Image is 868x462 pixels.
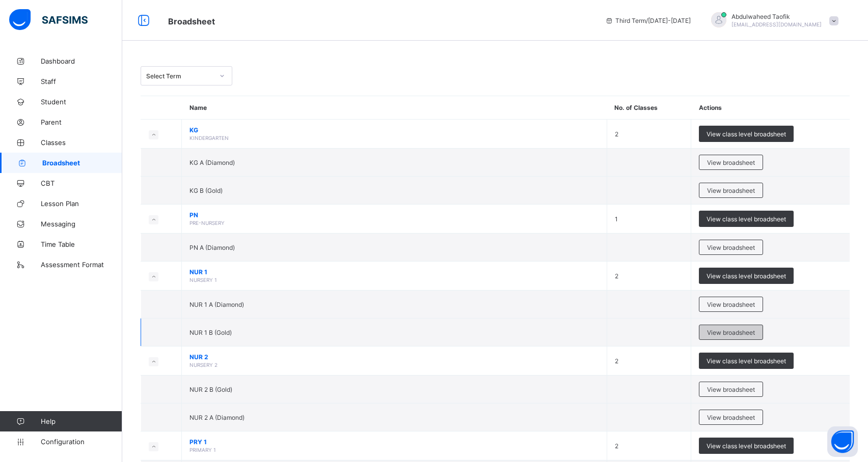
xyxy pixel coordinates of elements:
[189,447,216,453] span: PRIMARY 1
[189,386,232,393] span: NUR 2 B (Gold)
[42,159,122,167] span: Broadsheet
[707,244,755,251] span: View broadsheet
[615,442,618,450] span: 2
[615,130,618,138] span: 2
[707,386,755,393] span: View broadsheet
[41,220,122,228] span: Messaging
[189,220,225,226] span: PRE-NURSERY
[707,159,755,166] span: View broadsheet
[605,17,691,24] span: session/term information
[189,126,599,134] span: KG
[189,362,218,368] span: NURSERY 2
[189,277,217,283] span: NURSERY 1
[707,357,786,365] span: View class level broadsheet
[827,426,858,457] button: Open asap
[146,72,213,80] div: Select Term
[189,301,244,308] span: NUR 1 A (Diamond)
[701,12,844,29] div: AbdulwaheedTaofik
[41,199,122,208] span: Lesson Plan
[41,57,122,65] span: Dashboard
[182,96,607,120] th: Name
[699,155,763,162] a: View broadsheet
[699,410,763,417] a: View broadsheet
[41,179,122,187] span: CBT
[699,126,794,133] a: View class level broadsheet
[189,353,599,361] span: NUR 2
[707,215,786,223] span: View class level broadsheet
[707,272,786,280] span: View class level broadsheet
[691,96,850,120] th: Actions
[189,187,223,194] span: KG B (Gold)
[699,325,763,332] a: View broadsheet
[707,414,755,421] span: View broadsheet
[607,96,691,120] th: No. of Classes
[699,183,763,190] a: View broadsheet
[9,9,88,31] img: safsims
[615,215,618,223] span: 1
[699,382,763,389] a: View broadsheet
[731,13,822,20] span: Abdulwaheed Taofik
[189,135,229,141] span: KINDERGARTEN
[41,118,122,126] span: Parent
[41,77,122,85] span: Staff
[699,240,763,247] a: View broadsheet
[189,414,245,421] span: NUR 2 A (Diamond)
[707,130,786,138] span: View class level broadsheet
[41,261,122,269] span: Assessment Format
[189,211,599,219] span: PN
[168,16,215,26] span: Broadsheet
[699,438,794,445] a: View class level broadsheet
[41,438,122,446] span: Configuration
[41,98,122,106] span: Student
[707,301,755,308] span: View broadsheet
[189,244,235,251] span: PN A (Diamond)
[41,417,122,425] span: Help
[615,272,618,280] span: 2
[707,442,786,450] span: View class level broadsheet
[731,21,822,27] span: [EMAIL_ADDRESS][DOMAIN_NAME]
[615,357,618,365] span: 2
[699,268,794,275] a: View class level broadsheet
[189,268,599,276] span: NUR 1
[189,159,235,166] span: KG A (Diamond)
[699,297,763,304] a: View broadsheet
[707,329,755,336] span: View broadsheet
[41,240,122,248] span: Time Table
[41,138,122,147] span: Classes
[699,353,794,360] a: View class level broadsheet
[189,329,232,336] span: NUR 1 B (Gold)
[699,211,794,218] a: View class level broadsheet
[707,187,755,194] span: View broadsheet
[189,438,599,446] span: PRY 1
